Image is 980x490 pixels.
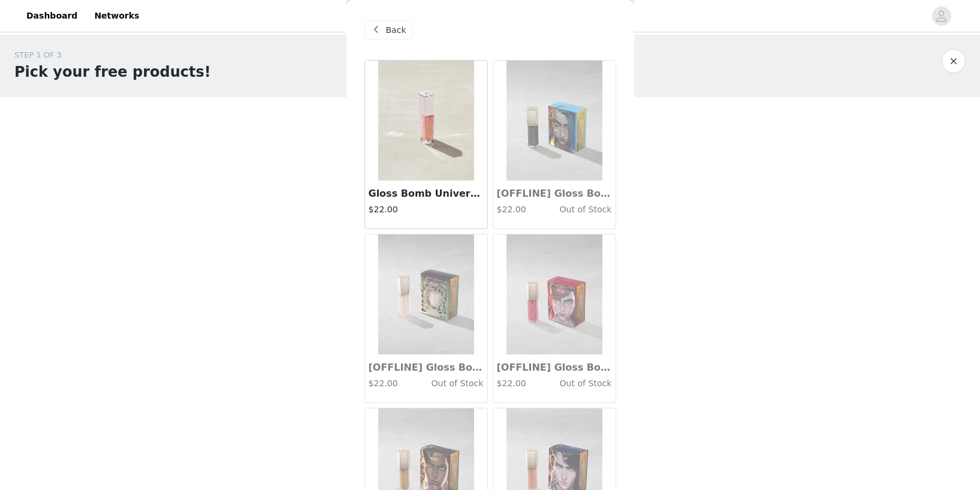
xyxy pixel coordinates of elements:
[407,377,484,390] h4: Out of Stock
[369,203,484,216] h4: $22.00
[386,24,406,37] span: Back
[497,187,612,201] h3: [OFFLINE] Gloss Bomb Universal Lip Luminizer — Arcane Collection: Kaboom
[506,61,602,181] img: [OFFLINE] Gloss Bomb Universal Lip Luminizer — Arcane Collection: Kaboom
[14,49,211,61] div: STEP 1 OF 3
[14,61,211,83] h1: Pick your free products!
[369,377,407,390] h4: $22.00
[497,203,535,216] h4: $22.00
[19,2,85,29] a: Dashboard
[506,235,602,354] img: [OFFLINE] Gloss Bomb Universal Lip Luminizer — Arcane Collection: Rebel Rais'r
[369,360,484,375] h3: [OFFLINE] Gloss Bomb Universal Lip Luminizer — Arcane Collection: Morphic Melt
[378,61,474,181] img: Gloss Bomb Universal Lip Luminizer — $weet Mouth
[369,187,484,201] h3: Gloss Bomb Universal Lip Luminizer — $weet Mouth
[535,203,612,216] h4: Out of Stock
[535,377,612,390] h4: Out of Stock
[87,2,146,29] a: Networks
[497,360,612,375] h3: [OFFLINE] Gloss Bomb Universal Lip Luminizer — Arcane Collection: Rebel Rais'r
[497,377,535,390] h4: $22.00
[378,235,474,354] img: [OFFLINE] Gloss Bomb Universal Lip Luminizer — Arcane Collection: Morphic Melt
[936,7,947,26] div: avatar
